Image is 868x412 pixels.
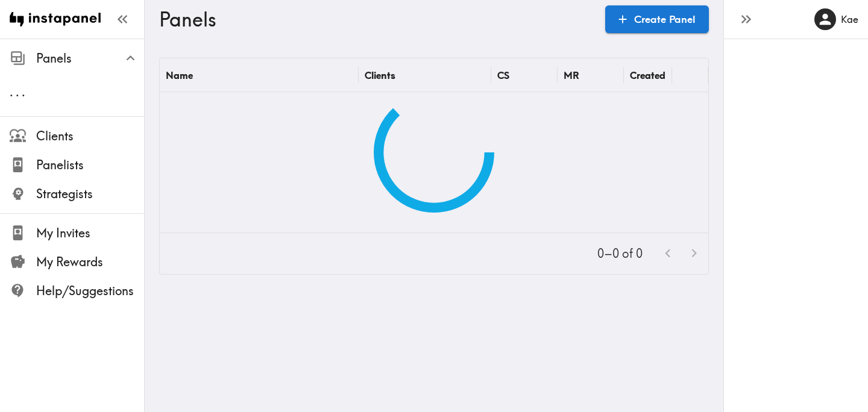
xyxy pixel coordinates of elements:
span: My Invites [36,225,144,242]
div: Created [630,69,665,81]
h3: Panels [159,8,596,31]
div: Clients [365,69,395,81]
span: Clients [36,128,144,145]
span: Panelists [36,157,144,173]
span: Strategists [36,186,144,202]
span: Panels [36,50,144,67]
span: . [16,84,19,99]
span: Help/Suggestions [36,282,144,299]
h6: Kae [841,13,858,26]
a: Create Panel [605,5,709,33]
p: 0–0 of 0 [597,245,643,262]
span: . [22,84,25,99]
div: Name [166,69,193,81]
span: My Rewards [36,254,144,270]
div: MR [564,69,579,81]
div: CS [497,69,509,81]
span: . [10,84,13,99]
